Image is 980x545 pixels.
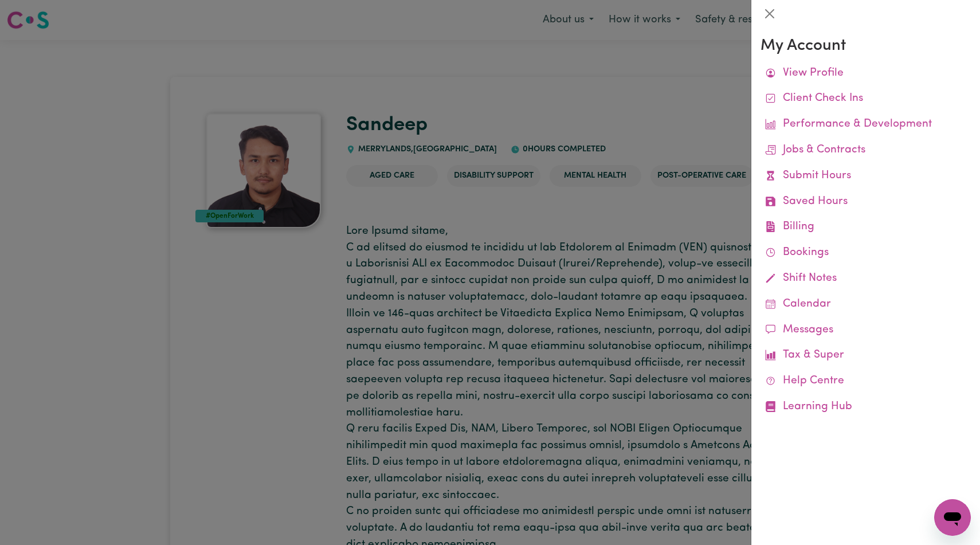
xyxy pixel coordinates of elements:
a: Submit Hours [761,163,971,189]
iframe: Button to launch messaging window, conversation in progress [934,499,971,536]
a: Tax & Super [761,343,971,368]
a: Calendar [761,292,971,317]
a: View Profile [761,61,971,87]
a: Learning Hub [761,394,971,420]
a: Messages [761,317,971,343]
a: Jobs & Contracts [761,138,971,163]
a: Bookings [761,240,971,266]
a: Billing [761,214,971,240]
a: Saved Hours [761,189,971,215]
a: Client Check Ins [761,86,971,112]
button: Close [761,5,779,23]
h3: My Account [761,37,971,56]
a: Shift Notes [761,266,971,292]
a: Performance & Development [761,112,971,138]
a: Help Centre [761,368,971,394]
